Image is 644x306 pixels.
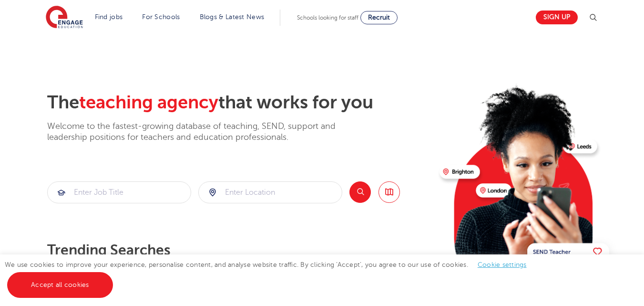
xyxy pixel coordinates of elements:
span: We use cookies to improve your experience, personalise content, and analyse website traffic. By c... [5,261,536,288]
a: Accept all cookies [7,272,113,298]
p: Welcome to the fastest-growing database of teaching, SEND, support and leadership positions for t... [47,121,362,143]
p: Trending searches [47,242,432,259]
button: Search [349,181,371,203]
span: teaching agency [79,92,218,113]
a: Sign up [536,11,578,24]
a: For Schools [142,13,180,21]
div: Submit [47,181,191,203]
h2: The that works for you [47,92,432,114]
input: Submit [48,182,191,203]
a: Blogs & Latest News [200,13,265,21]
img: Engage Education [46,6,83,30]
input: Submit [199,182,342,203]
span: Recruit [368,14,390,21]
a: Find jobs [95,13,123,21]
a: Recruit [360,11,398,24]
a: Cookie settings [478,261,527,268]
div: Submit [198,181,342,203]
span: Schools looking for staff [297,14,358,21]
